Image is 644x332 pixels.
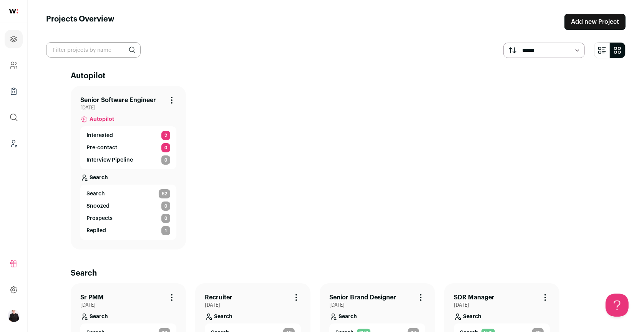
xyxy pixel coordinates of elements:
p: Replied [86,227,106,235]
img: wellfound-shorthand-0d5821cbd27db2630d0214b213865d53afaa358527fdda9d0ea32b1df1b89c2c.svg [9,9,18,13]
span: 0 [161,214,170,223]
a: Recruiter [205,293,232,302]
span: 2 [161,131,170,140]
button: Open dropdown [8,310,20,322]
p: Prospects [86,215,113,222]
span: Search [86,190,105,198]
span: 0 [161,202,170,211]
p: Search [90,313,108,320]
a: Search 62 [86,189,170,198]
span: 0 [161,155,170,165]
span: [DATE] [80,105,176,111]
p: Search [214,313,232,320]
button: Project Actions [541,293,550,302]
input: Filter projects by name [46,42,141,58]
a: Search [80,308,176,324]
a: Add new Project [564,14,626,30]
a: SDR Manager [454,293,495,302]
a: Leads (Backoffice) [5,134,23,153]
a: Sr PMM [80,293,104,302]
a: Projects [5,30,23,48]
a: Senior Software Engineer [80,96,156,105]
a: Company Lists [5,82,23,101]
iframe: Toggle Customer Support [606,294,629,317]
button: Project Actions [292,293,301,302]
a: Search [454,308,550,324]
p: Search [339,313,357,320]
p: Interview Pipeline [86,156,133,164]
p: Interested [86,132,113,139]
button: Project Actions [416,293,425,302]
a: Interested 2 [86,131,170,140]
span: [DATE] [454,302,550,308]
h1: Projects Overview [46,14,115,30]
p: Search [90,174,108,182]
button: Project Actions [167,293,176,302]
button: Project Actions [167,96,176,105]
a: Autopilot [80,111,176,126]
a: Search [80,169,176,185]
img: 9240684-medium_jpg [8,310,20,322]
span: 1 [161,226,170,235]
a: Senior Brand Designer [329,293,396,302]
h2: Autopilot [71,71,601,81]
p: Search [463,313,481,320]
p: Snoozed [86,202,110,210]
h2: Search [71,268,601,279]
p: Pre-contact [86,144,117,152]
span: Autopilot [90,116,114,123]
a: Prospects 0 [86,214,170,223]
a: Company and ATS Settings [5,56,23,74]
a: Interview Pipeline 0 [86,155,170,165]
span: [DATE] [329,302,425,308]
span: [DATE] [205,302,301,308]
a: Search [205,308,301,324]
span: 0 [161,143,170,152]
a: Search [329,308,425,324]
span: 62 [159,189,170,198]
a: Replied 1 [86,226,170,235]
span: [DATE] [80,302,176,308]
a: Snoozed 0 [86,202,170,211]
a: Pre-contact 0 [86,143,170,152]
